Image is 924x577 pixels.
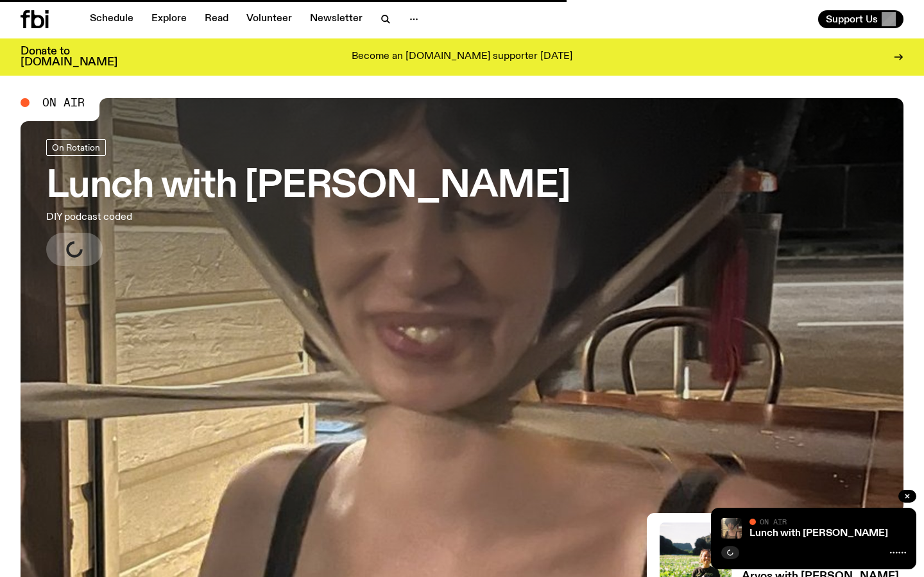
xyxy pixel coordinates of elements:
[749,528,888,539] a: Lunch with [PERSON_NAME]
[46,169,570,205] h3: Lunch with [PERSON_NAME]
[46,139,106,156] a: On Rotation
[826,13,878,25] span: Support Us
[760,517,787,526] span: On Air
[302,10,370,28] a: Newsletter
[46,210,375,225] p: DIY podcast coded
[82,10,141,28] a: Schedule
[239,10,300,28] a: Volunteer
[21,46,117,68] h3: Donate to [DOMAIN_NAME]
[42,97,85,108] span: On Air
[818,10,903,28] button: Support Us
[52,142,100,152] span: On Rotation
[197,10,236,28] a: Read
[144,10,194,28] a: Explore
[352,51,572,63] p: Become an [DOMAIN_NAME] supporter [DATE]
[46,139,570,266] a: Lunch with [PERSON_NAME]DIY podcast coded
